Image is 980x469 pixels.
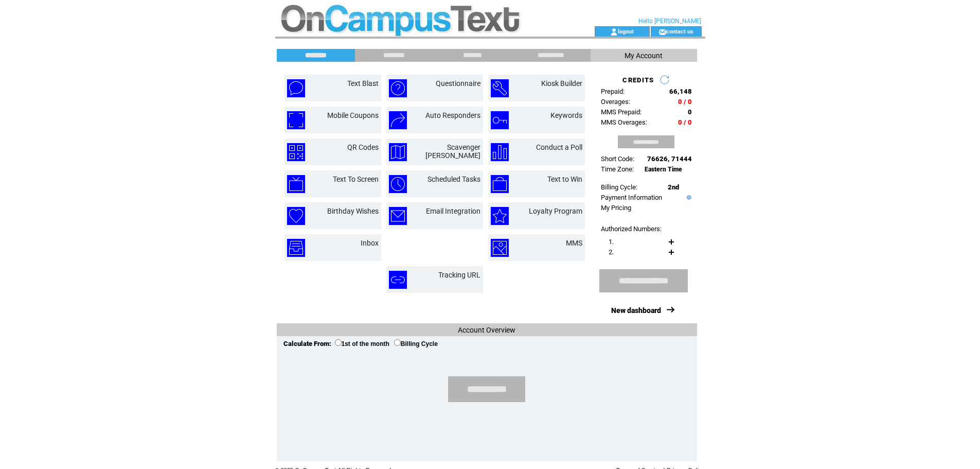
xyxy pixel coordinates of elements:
[327,111,379,119] a: Mobile Coupons
[566,239,582,247] a: MMS
[389,207,407,225] img: email-integration.png
[622,76,654,84] span: CREDITS
[333,175,379,183] a: Text To Screen
[547,175,582,183] a: Text to Win
[327,207,379,215] a: Birthday Wishes
[647,155,692,163] span: 76626, 71444
[601,204,631,212] a: My Pricing
[609,238,614,246] span: 1.
[438,271,480,279] a: Tracking URL
[287,239,305,257] img: inbox.png
[529,207,582,215] a: Loyalty Program
[287,207,305,225] img: birthday-wishes.png
[287,175,305,193] img: text-to-screen.png
[625,51,663,60] span: My Account
[610,28,618,36] img: account_icon.gif
[361,239,379,247] a: Inbox
[335,339,342,346] input: 1st of the month
[491,207,509,225] img: loyalty-program.png
[601,183,637,191] span: Billing Cycle:
[389,111,407,129] img: auto-responders.png
[389,79,407,97] img: questionnaire.png
[601,108,642,116] span: MMS Prepaid:
[609,248,614,256] span: 2.
[347,79,379,88] a: Text Blast
[287,79,305,97] img: text-blast.png
[638,18,701,25] span: Hello [PERSON_NAME]
[645,166,682,173] span: Eastern Time
[541,79,582,88] a: Kiosk Builder
[491,143,509,161] img: conduct-a-poll.png
[389,271,407,289] img: tracking-url.png
[436,79,480,88] a: Questionnaire
[684,195,691,200] img: help.gif
[426,207,480,215] a: Email Integration
[389,143,407,161] img: scavenger-hunt.png
[668,183,679,191] span: 2nd
[287,143,305,161] img: qr-codes.png
[347,143,379,151] a: QR Codes
[678,98,692,106] span: 0 / 0
[550,111,582,119] a: Keywords
[491,111,509,129] img: keywords.png
[601,88,625,95] span: Prepaid:
[427,175,480,183] a: Scheduled Tasks
[601,118,647,126] span: MMS Overages:
[601,155,634,163] span: Short Code:
[669,88,692,95] span: 66,148
[394,340,438,348] label: Billing Cycle
[491,239,509,257] img: mms.png
[491,175,509,193] img: text-to-win.png
[666,28,693,34] a: contact us
[601,225,662,233] span: Authorized Numbers:
[601,165,634,173] span: Time Zone:
[283,340,331,348] span: Calculate From:
[394,339,401,346] input: Billing Cycle
[611,306,661,315] a: New dashboard
[458,326,515,334] span: Account Overview
[601,194,662,201] a: Payment Information
[688,108,692,116] span: 0
[425,143,480,160] a: Scavenger [PERSON_NAME]
[425,111,480,119] a: Auto Responders
[618,28,634,34] a: logout
[287,111,305,129] img: mobile-coupons.png
[389,175,407,193] img: scheduled-tasks.png
[678,118,692,126] span: 0 / 0
[601,98,630,106] span: Overages:
[335,340,389,348] label: 1st of the month
[658,28,666,36] img: contact_us_icon.gif
[536,143,582,151] a: Conduct a Poll
[491,79,509,97] img: kiosk-builder.png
